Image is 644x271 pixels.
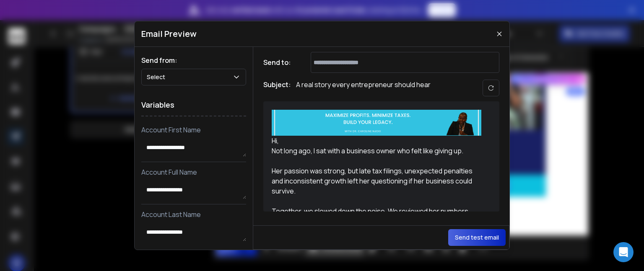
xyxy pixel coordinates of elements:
button: Send test email [448,229,506,246]
div: Hi, [272,110,481,146]
p: A real story every entrepreneur should hear [296,80,431,96]
p: Account Full Name [141,167,246,177]
p: Select [147,73,169,81]
h1: Send to: [263,57,297,67]
h1: Variables [141,94,246,116]
p: Account First Name [141,125,246,135]
h1: Send from: [141,55,246,65]
div: Open Intercom Messenger [613,242,634,262]
h1: Email Preview [141,28,197,40]
p: Account Last Name [141,209,246,219]
div: Together, we slowed down the noise. We reviewed her numbers, clarified what the IRS really needed... [272,206,481,266]
div: Not long ago, I sat with a business owner who felt like giving up. Her passion was strong, but la... [272,146,481,206]
h1: Subject: [263,80,291,96]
